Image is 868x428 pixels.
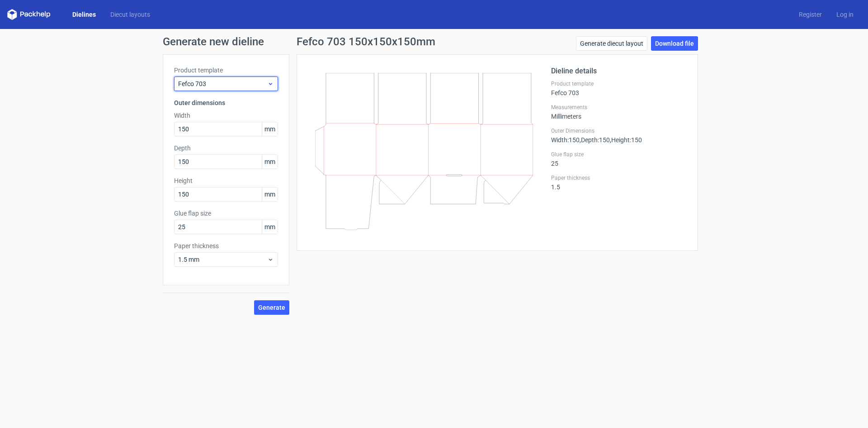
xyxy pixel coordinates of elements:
button: Generate [254,300,289,315]
h3: Outer dimensions [174,98,278,107]
span: , Depth : 150 [580,136,610,144]
a: Log in [829,10,861,19]
div: 1.5 [551,174,687,191]
label: Product template [174,66,278,75]
label: Outer Dimensions [551,127,687,135]
a: Diecut layouts [103,10,157,19]
span: mm [262,188,278,201]
label: Glue flap size [551,151,687,158]
span: mm [262,122,278,136]
span: mm [262,155,278,168]
div: Fefco 703 [551,80,687,96]
label: Glue flap size [174,209,278,218]
h2: Dieline details [551,66,687,77]
label: Depth [174,144,278,153]
label: Width [174,111,278,120]
span: Width : 150 [551,136,580,144]
a: Register [792,10,829,19]
span: 1.5 mm [178,255,267,264]
a: Download file [651,36,698,51]
div: Millimeters [551,104,687,120]
label: Measurements [551,104,687,111]
span: , Height : 150 [610,136,642,144]
span: Fefco 703 [178,79,267,88]
label: Paper thickness [174,241,278,250]
label: Height [174,176,278,185]
h1: Fefco 703 150x150x150mm [297,36,435,47]
label: Product template [551,80,687,87]
a: Generate diecut layout [576,36,647,51]
span: mm [262,220,278,234]
a: Dielines [65,10,103,19]
span: Generate [258,304,285,311]
label: Paper thickness [551,174,687,182]
h1: Generate new dieline [163,36,705,47]
div: 25 [551,151,687,167]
